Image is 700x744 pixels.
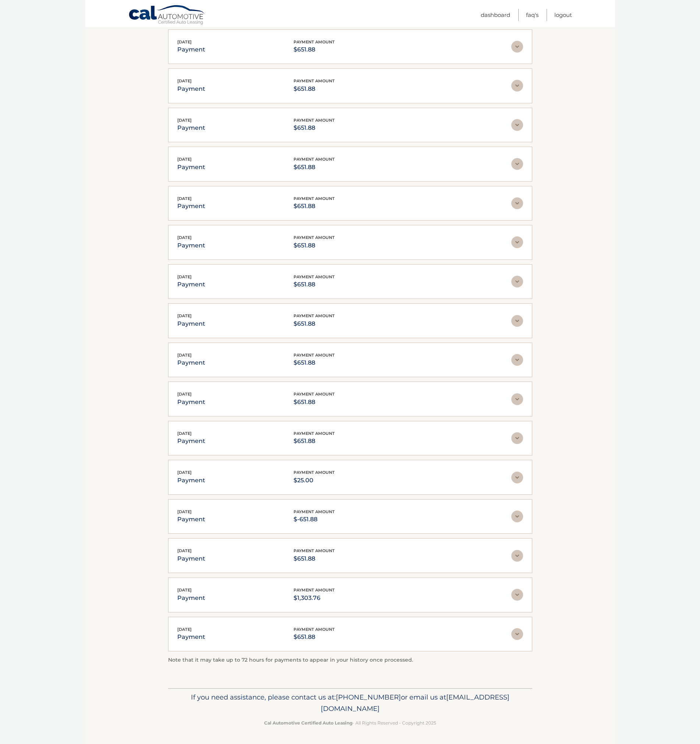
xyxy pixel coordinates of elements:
span: payment amount [294,274,335,279]
p: $651.88 [294,279,335,290]
p: payment [177,514,205,525]
p: $651.88 [294,397,335,407]
p: $651.88 [294,358,335,368]
p: payment [177,358,205,368]
a: FAQ's [526,9,539,21]
span: [DATE] [177,627,192,632]
p: payment [177,44,205,55]
span: payment amount [294,39,335,44]
p: payment [177,162,205,172]
p: payment [177,123,205,133]
span: payment amount [294,509,335,514]
p: $651.88 [294,436,335,446]
span: [DATE] [177,78,192,83]
span: payment amount [294,235,335,240]
img: accordion-rest.svg [511,315,523,327]
p: payment [177,436,205,446]
span: payment amount [294,196,335,201]
span: [DATE] [177,353,192,358]
img: accordion-rest.svg [511,511,523,522]
p: $651.88 [294,84,335,94]
p: payment [177,475,205,486]
img: accordion-rest.svg [511,119,523,131]
p: $1,303.76 [294,593,335,603]
img: accordion-rest.svg [511,393,523,405]
p: payment [177,593,205,603]
p: $651.88 [294,240,335,251]
span: payment amount [294,431,335,436]
img: accordion-rest.svg [511,41,523,53]
span: payment amount [294,470,335,475]
span: payment amount [294,548,335,553]
img: accordion-rest.svg [511,628,523,640]
p: $25.00 [294,475,335,486]
span: payment amount [294,391,335,397]
span: [DATE] [177,431,192,436]
span: [DATE] [177,313,192,318]
span: [DATE] [177,235,192,240]
span: [DATE] [177,274,192,279]
p: $651.88 [294,319,335,329]
span: payment amount [294,587,335,593]
p: If you need assistance, please contact us at: or email us at [173,691,527,715]
span: payment amount [294,157,335,162]
strong: Cal Automotive Certified Auto Leasing [264,720,352,726]
p: $651.88 [294,632,335,642]
p: payment [177,397,205,407]
img: accordion-rest.svg [511,236,523,248]
span: payment amount [294,353,335,358]
span: [DATE] [177,548,192,553]
a: Dashboard [481,9,510,21]
p: payment [177,201,205,211]
p: - All Rights Reserved - Copyright 2025 [173,719,527,727]
img: accordion-rest.svg [511,589,523,601]
span: [DATE] [177,509,192,514]
p: payment [177,240,205,251]
p: $651.88 [294,123,335,133]
p: $-651.88 [294,514,335,525]
p: payment [177,319,205,329]
p: $651.88 [294,44,335,55]
a: Logout [554,9,572,21]
p: $651.88 [294,554,335,564]
img: accordion-rest.svg [511,158,523,170]
p: $651.88 [294,162,335,172]
img: accordion-rest.svg [511,197,523,209]
span: [DATE] [177,196,192,201]
span: payment amount [294,118,335,123]
span: [DATE] [177,118,192,123]
span: [PHONE_NUMBER] [336,693,401,701]
img: accordion-rest.svg [511,276,523,287]
p: payment [177,554,205,564]
span: payment amount [294,627,335,632]
span: [DATE] [177,157,192,162]
span: [DATE] [177,470,192,475]
img: accordion-rest.svg [511,472,523,483]
p: payment [177,279,205,290]
span: payment amount [294,313,335,318]
p: payment [177,632,205,642]
span: [DATE] [177,587,192,593]
p: $651.88 [294,201,335,211]
img: accordion-rest.svg [511,354,523,366]
p: payment [177,84,205,94]
p: Note that it may take up to 72 hours for payments to appear in your history once processed. [168,656,532,665]
a: Cal Automotive [128,5,206,26]
img: accordion-rest.svg [511,80,523,92]
img: accordion-rest.svg [511,432,523,444]
span: [DATE] [177,39,192,44]
span: payment amount [294,78,335,83]
img: accordion-rest.svg [511,550,523,562]
span: [DATE] [177,391,192,397]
